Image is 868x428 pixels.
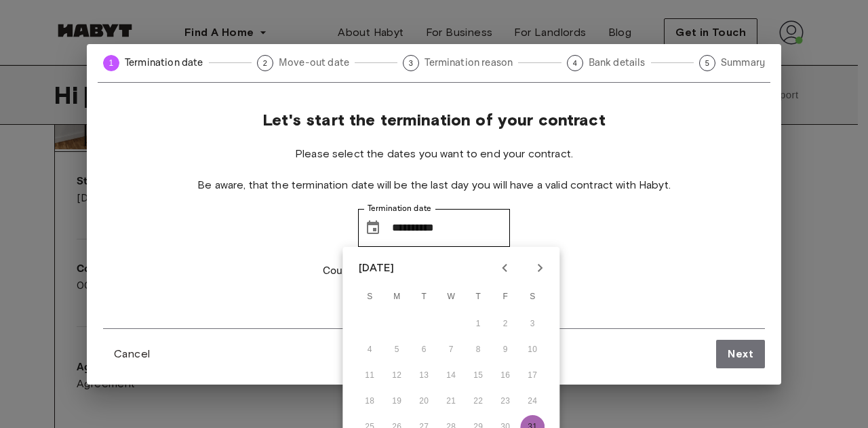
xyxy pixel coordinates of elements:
[409,59,413,67] text: 3
[466,284,490,311] span: Thursday
[425,56,513,70] span: Termination reason
[412,284,436,311] span: Tuesday
[109,58,114,68] text: 1
[359,260,394,276] div: [DATE]
[262,110,606,130] span: Let's start the termination of your contract
[572,59,576,67] text: 4
[263,59,267,67] text: 2
[493,284,517,311] span: Friday
[295,147,573,161] span: Please select the dates you want to end your contract.
[439,284,463,311] span: Wednesday
[323,263,545,279] p: Couldn't find a suitable date of termination?
[589,56,646,70] span: Bank details
[125,56,203,70] span: Termination date
[520,284,545,311] span: Saturday
[705,59,709,67] text: 5
[721,56,765,70] span: Summary
[114,346,150,362] span: Cancel
[359,214,387,241] button: Choose date
[528,256,551,279] button: Next month
[103,341,161,368] button: Cancel
[197,178,671,193] span: Be aware, that the termination date will be the last day you will have a valid contract with Habyt.
[384,284,409,311] span: Monday
[493,256,516,279] button: Previous month
[279,56,349,70] span: Move-out date
[368,203,431,214] label: Termination date
[357,284,382,311] span: Sunday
